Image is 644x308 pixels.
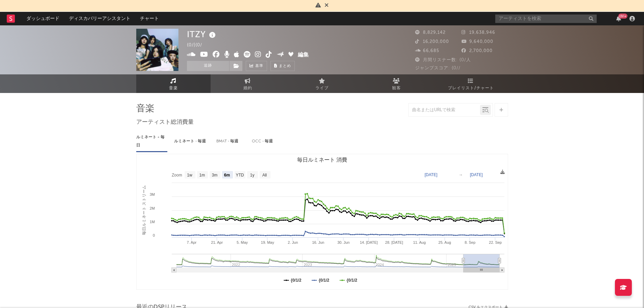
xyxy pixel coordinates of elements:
[237,240,248,244] text: 5. May
[199,173,205,177] text: 1m
[297,157,347,163] text: 毎日ルミネート 消費
[291,278,302,283] text: {0/1/2
[618,14,627,19] div: {0/+
[464,240,475,244] text: 8. Sep
[261,240,274,244] text: 19. May
[312,240,324,244] text: 16. Jun
[169,84,178,92] span: 音楽
[298,51,309,60] button: 編集
[255,62,263,70] span: 基準
[187,29,217,40] div: ITZY
[174,136,210,147] div: ルミネート - 毎週
[246,61,267,71] a: 基準
[318,278,329,283] text: {0/1/2
[325,3,329,8] span: 却下する
[315,84,329,92] span: ライブ
[461,49,493,53] span: 2,700,000
[270,61,295,71] button: まとめ
[135,12,164,25] a: チャート
[149,220,154,224] text: 1M
[172,173,182,177] text: Zoom
[22,12,64,25] a: ダッシュボード
[434,74,508,93] a: プレイリスト/チャート
[285,74,359,93] a: ライブ
[136,118,194,126] span: アーティスト総消費量
[187,61,229,71] button: 追跡
[288,240,298,244] text: 2. Jun
[136,74,211,93] a: 音楽
[337,240,349,244] text: 30. Jun
[409,108,480,113] input: 曲名またはURLで検索
[224,173,230,177] text: 6m
[459,172,463,177] text: →
[470,172,483,177] text: [DATE]
[211,74,285,93] a: 婚約
[425,172,437,177] text: [DATE]
[347,278,357,283] text: {0/1/2
[262,173,266,177] text: All
[415,58,471,62] span: 月間リスナー数: {0/人
[413,240,425,244] text: 11. Aug
[216,136,245,147] div: BMAT - 毎週
[360,240,378,244] text: 14. [DATE]
[187,41,210,49] div: {0/ | {0/
[252,136,279,147] div: OCC - 毎週
[616,16,621,21] button: {0/+
[438,240,451,244] text: 25. Aug
[279,64,291,68] span: まとめ
[495,15,597,23] input: アーティストを検索
[141,185,146,235] text: 毎日ルミネート ストリーム
[448,84,494,92] span: プレイリスト/チャート
[415,30,446,35] span: 8,829,142
[236,173,244,177] text: YTD
[187,240,196,244] text: 7. Apr
[243,84,252,92] span: 婚約
[489,240,502,244] text: 22. Sep
[415,66,460,70] span: ジャンプスコア: {0//
[211,240,223,244] text: 21. Apr
[415,49,439,53] span: 66,685
[359,74,434,93] a: 観客
[149,192,154,196] text: 3M
[415,40,449,44] span: 16,200,000
[461,30,495,35] span: 19,638,946
[149,206,154,210] text: 2M
[137,154,508,289] svg: 毎日ルミネート 消費
[385,240,403,244] text: 28. [DATE]
[64,12,135,25] a: ディスカバリーアシスタント
[392,84,401,92] span: 観客
[250,173,254,177] text: 1y
[461,40,493,44] span: 9,640,000
[187,173,192,177] text: 1w
[136,132,167,151] div: ルミネート - 毎日
[152,233,154,237] text: 0
[212,173,217,177] text: 3m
